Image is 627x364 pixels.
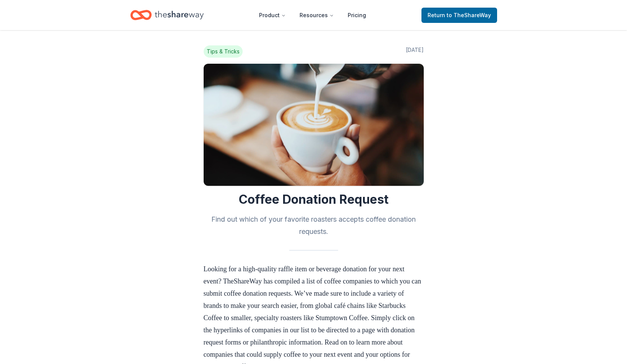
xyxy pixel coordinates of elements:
a: Returnto TheShareWay [421,8,497,23]
img: Image for Coffee Donation Request [204,64,424,186]
span: Return [428,11,491,20]
nav: Main [253,6,372,24]
span: to TheShareWay [447,12,491,18]
span: Tips & Tricks [204,45,243,58]
h1: Coffee Donation Request [204,192,424,207]
a: Pricing [342,8,372,23]
span: [DATE] [406,45,424,58]
h2: Find out which of your favorite roasters accepts coffee donation requests. [204,213,424,238]
button: Resources [293,8,340,23]
button: Product [253,8,292,23]
a: Home [130,6,204,24]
